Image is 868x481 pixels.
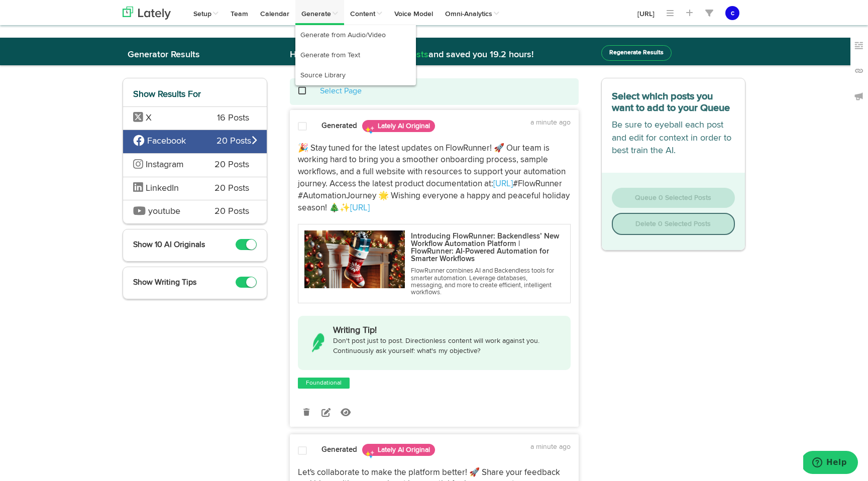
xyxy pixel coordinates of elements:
p: Be sure to eyeball each post and edit for context in order to best train the AI. [612,119,735,158]
img: announcements_off.svg [854,91,864,101]
time: a minute ago [530,443,571,450]
img: sparkles.png [365,125,375,135]
span: Show 10 AI Originals [133,241,205,249]
span: youtube [148,207,180,216]
span: 20 Posts [216,135,257,148]
p: FlowRunner combines AI and Backendless tools for smarter automation. Leverage databases, messagin... [411,268,561,296]
span: 16 Posts [217,112,249,125]
img: links_off.svg [854,66,864,76]
span: LinkedIn [146,184,179,193]
span: 20 Posts [214,205,249,218]
span: Queue 0 Selected Posts [635,194,711,201]
h3: Select which posts you want to add to your Queue [612,88,735,114]
iframe: Opens a widget where you can find more information [803,451,858,476]
img: keywords_off.svg [854,41,864,51]
span: Lately AI Original [362,120,435,132]
h2: Generator Results [123,50,267,60]
a: [URL] [493,180,513,188]
h2: Huzzah! We've generated and saved you 19.2 hours! [282,50,586,60]
p: Introducing FlowRunner: Backendless’ New Workflow Automation Platform | FlowRunner: AI-Powered Au... [411,232,561,263]
span: 20 Posts [214,182,249,195]
strong: Generated [321,122,357,130]
span: Instagram [146,160,184,169]
span: 20 Posts [214,159,249,172]
a: Foundational [304,378,344,388]
time: a minute ago [530,119,571,126]
span: Show Results For [133,90,201,99]
button: Queue 0 Selected Posts [612,188,735,208]
img: 6797ec76de6e773ef9802608_flowrunner-xmasgitf.png [304,230,405,288]
strong: Generated [321,446,357,453]
button: Regenerate Results [601,45,672,61]
button: c [725,6,739,20]
span: Lately AI Original [362,444,435,456]
button: Delete 0 Selected Posts [612,213,735,235]
p: Don't post just to post. Directionless content will work against you. Continuously ask yourself: ... [333,336,561,356]
h4: Writing Tip! [333,326,380,335]
p: 🎉 Stay tuned for the latest updates on FlowRunner! 🚀 Our team is working hard to bring you a smoo... [298,143,571,214]
a: Generate from Text [295,45,416,65]
a: Select Page [320,87,362,95]
a: Generate from Audio/Video [295,25,416,45]
span: Show Writing Tips [133,279,196,287]
img: logo_lately_bg_light.svg [123,7,171,20]
span: X [146,113,152,123]
a: [URL] [350,204,370,212]
span: Facebook [147,137,186,146]
img: sparkles.png [365,449,375,459]
img: insights.png [308,326,328,360]
a: Source Library [295,65,416,85]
